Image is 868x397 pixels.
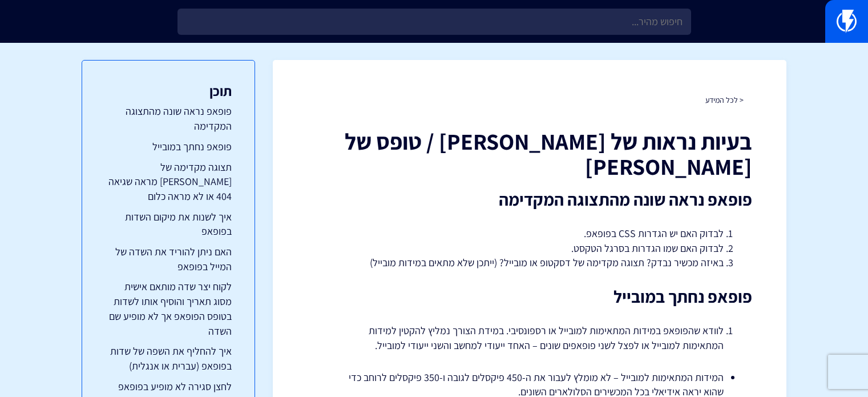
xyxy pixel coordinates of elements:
[336,241,724,256] li: לבדוק האם שמו הגדרות בסרגל הטקסט.
[105,139,232,154] a: פופאפ נחתך במובייל
[105,83,232,98] h3: תוכן
[336,255,724,270] li: באיזה מכשיר נבדק? תצוגה מקדימה של דסקטופ או מובייל? (ייתכן שלא מתאים במידות מובייל)
[105,279,232,338] a: לקוח יצר שדה מותאם אישית מסוג תאריך והוסיף אותו לשדות בטופס הפופאפ אך לא מופיע שם השדה
[105,379,232,394] a: לחצן סגירה לא מופיע בפופאפ
[336,323,724,352] li: לוודא שהפופאפ במידות המתאימות למובייל או רספונסיבי. במידת הצורך נמליץ להקטין למידות המתאימות למוב...
[105,160,232,204] a: תצוגה מקדימה של [PERSON_NAME] מראה שגיאה 404 או לא מראה כלום
[705,95,744,105] a: < לכל המידע
[105,210,232,239] a: איך לשנות את מיקום השדות בפופאפ
[307,287,752,306] h2: פופאפ נחתך במובייל
[105,244,232,274] a: האם ניתן להוריד את השדה של המייל בפופאפ
[336,226,724,241] li: לבדוק האם יש הגדרות CSS בפופאפ.
[307,129,752,179] h1: בעיות נראות של [PERSON_NAME] / טופס של [PERSON_NAME]
[307,190,752,209] h2: פופאפ נראה שונה מהתצוגה המקדימה
[105,104,232,133] a: פופאפ נראה שונה מהתצוגה המקדימה
[105,344,232,373] a: איך להחליף את השפה של שדות בפופאפ (עברית או אנגלית)
[177,9,691,35] input: חיפוש מהיר...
